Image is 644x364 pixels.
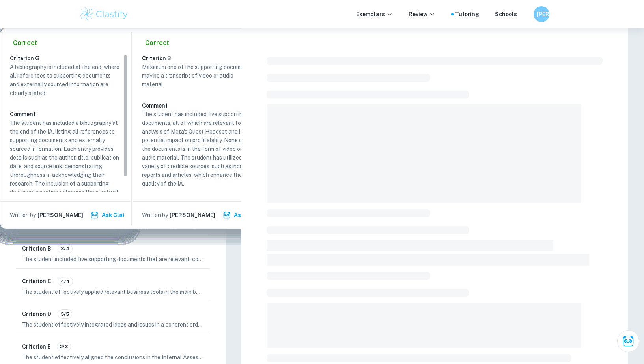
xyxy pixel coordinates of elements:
[22,310,51,318] h6: Criterion D
[617,330,639,352] button: Ask Clai
[22,244,51,253] h6: Criterion B
[22,320,203,329] p: The student effectively integrated ideas and issues in a coherent order, allowing the reader to e...
[455,10,479,19] a: Tutoring
[22,277,51,286] h6: Criterion C
[10,110,121,119] h6: Comment
[22,288,203,296] p: The student effectively applied relevant business tools in the main body of the work to present a...
[142,63,253,89] p: Maximum one of the supporting documents may be a transcript of video or audio material
[58,278,73,285] span: 4/4
[523,12,527,16] button: Help and Feedback
[356,10,393,19] p: Exemplars
[10,63,121,97] p: A bibliography is included at the end, where all references to supporting documents and externall...
[10,119,121,214] p: The student has included a bibliography at the end of the IA, listing all references to supportin...
[89,208,127,222] button: Ask Clai
[142,110,253,188] p: The student has included five supporting documents, all of which are relevant to the analysis of ...
[58,245,72,252] span: 3/4
[142,211,168,219] p: Written by
[10,54,127,63] h6: Criterion G
[10,211,36,219] p: Written by
[91,211,99,219] img: clai.svg
[58,310,72,318] span: 5/5
[13,38,37,48] h6: Correct
[37,211,83,219] h6: [PERSON_NAME]
[537,10,546,19] h6: [PERSON_NAME]
[142,54,259,63] h6: Criterion B
[170,211,215,219] h6: [PERSON_NAME]
[409,10,435,19] p: Review
[22,353,203,362] p: The student effectively aligned the conclusions in the Internal Assessment with the evidence pres...
[85,213,89,217] button: View full profile
[57,343,71,350] span: 2/3
[22,255,203,264] p: The student included five supporting documents that are relevant, contemporary, and clearly label...
[495,10,517,19] a: Schools
[79,6,129,22] img: Clastify logo
[145,38,169,48] h6: Correct
[22,342,50,351] h6: Criterion E
[221,208,259,222] button: Ask Clai
[223,211,231,219] img: clai.svg
[217,213,221,217] button: View full profile
[142,101,253,110] h6: Comment
[534,6,549,22] button: [PERSON_NAME]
